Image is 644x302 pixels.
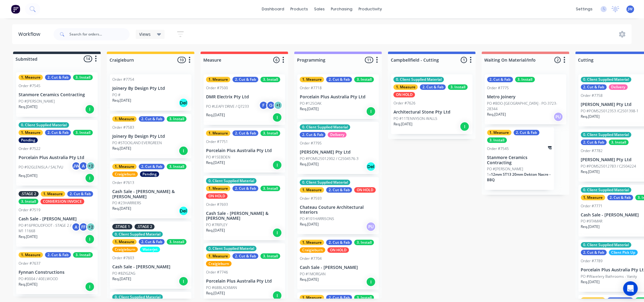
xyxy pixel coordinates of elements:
p: PO #1MORGAN [300,271,326,277]
div: Order #7545 [19,83,40,89]
div: .STAGE 1 [112,224,132,229]
div: productivity [356,5,385,14]
div: Craigieburn [206,261,232,266]
p: Architectural Stone Pty Ltd [394,110,470,115]
div: 0. Client Supplied Material [206,246,257,251]
div: 1. Measure2. Cut & Fab3. InstallOrder #7751Porcelain Plus Australia Pty LtdPO #15EBDENReq.[DATE]I [204,128,285,173]
div: 1. Measure [206,131,230,136]
div: Order #7746 [206,270,228,275]
p: PO #[PERSON_NAME] [487,166,523,172]
div: Delivery [609,84,628,90]
div: 0. Client Supplied Material [300,124,350,130]
p: Joinery By Design Pty Ltd [112,86,189,91]
p: PO #15EBDEN [206,154,230,160]
div: 1. Measure [206,253,230,259]
div: 3. Install [167,239,187,245]
div: Del [366,162,376,171]
div: Order #7771 [581,203,603,209]
div: 0. Client Supplied Material [300,180,350,185]
p: Req. [DATE] [581,114,600,119]
div: 2. Cut & Fab [233,253,258,259]
p: Req. [DATE] [19,104,37,110]
div: Order #7583 [112,125,134,130]
div: Workflow [18,31,43,38]
div: 1. Measure2. Cut & Fab3. InstallOrder #7637Fynnan ConstructionsPO #0004 / 40ELWOODReq.[DATE]I [16,250,98,294]
div: 1. Measure [19,130,43,135]
p: Req. [DATE] [112,98,131,103]
p: Req. [DATE] [206,160,225,165]
div: 2. Cut & Fab3. InstallOrder #7775Metro JoineryPO #BDO-[GEOGRAPHIC_DATA] - PO-3723-28344Req.[DATE]PU [485,74,566,124]
p: PO #[PERSON_NAME] [19,99,55,104]
div: Order #7613 [112,180,134,185]
p: PO #92GLENISLA / SALTVU [19,165,63,170]
div: 1. Measure2. Cut & Fab3. InstallOrder #7545Stanmore Ceramics ContractingPO #[PERSON_NAME]Req.[DATE]I [16,72,98,117]
div: I [366,277,376,287]
div: 1. Measure [300,77,324,82]
div: 1. Measure2. Cut & Fab3. InstallOrder #7500DMR Electrix Pty LtdPO #LEAFY DRIVE / Q7233FG+1Req.[DA... [204,74,285,125]
div: Order #7704 [300,256,322,261]
div: products [288,5,311,14]
div: 2. Cut & Fab [233,186,258,191]
span: 12mm ST13 20mm Dekton Nacre - BBQ [487,172,551,182]
div: F [259,101,268,110]
div: Craigieburn [300,247,325,253]
div: 1. Measure [300,187,324,193]
div: settings [573,5,596,14]
div: A [79,161,88,171]
p: Req. [DATE] [19,234,37,239]
div: I [272,113,282,122]
p: Req. [DATE] [300,222,319,227]
div: 1. Measure [581,195,605,200]
div: 2. Cut & Fab [487,77,513,82]
p: Cash Sale - [PERSON_NAME] [19,216,95,222]
div: I [272,291,282,300]
div: Craigieburn [112,247,138,252]
span: 1 x [487,172,491,177]
p: Porcelain Plus Australia Pty Ltd [206,148,283,153]
div: 2. Cut & Fab [514,130,540,135]
div: I [85,104,95,114]
div: 3. Install [515,77,535,82]
p: PO #POMS25012783 / C2504224 [581,164,636,169]
div: 3. Install [354,77,374,82]
div: Craigieburn [112,171,138,177]
p: Req. [DATE] [112,146,131,151]
p: PO #8ZIGZAG [112,271,135,276]
div: I [179,146,188,156]
a: dashboard [259,5,288,14]
div: .STAGE 21. Measure2. Cut & Fab3. InstallCONVERSION INVOICEOrder #7519Cash Sale - [PERSON_NAME]PO ... [16,189,98,247]
div: Order #7637 [19,261,40,266]
div: 1. Measure2. Cut & Fab3. InstallCraigieburnPendingOrder #7613Cash Sale - [PERSON_NAME] & [PERSON_... [110,161,191,219]
div: 3. Install [354,295,374,300]
p: Joinery By Design Pty Ltd [112,134,189,139]
p: PO # [112,92,121,98]
p: PO #Wavelery Bathrooms - Vanity [581,274,637,279]
div: Order #7626 [394,100,415,106]
p: Req. [DATE] [300,277,319,282]
div: Order #7789 [581,258,603,264]
div: Client Pick Up [609,250,638,255]
p: Cash Sale - [PERSON_NAME] & [PERSON_NAME] [112,189,189,199]
div: 0. Client Supplied Material1. Measure2. Cut & Fab3. InstallPendingOrder #7522Porcelain Plus Austr... [16,120,98,186]
div: 2. Cut & Fab [45,252,71,258]
div: 2. Cut & Fab [581,250,607,255]
p: Req. [DATE] [112,206,131,211]
div: Del [179,98,188,108]
div: 3. Install [73,252,93,258]
div: 2. Cut & Fab [326,77,352,82]
p: Porcelain Plus Australia Pty Ltd [19,155,95,160]
div: 1. Measure [41,191,65,197]
div: Delivery [328,132,347,137]
div: I [85,282,95,292]
div: 3. Install [73,130,93,135]
div: 2. Cut & Fab [326,240,352,245]
p: Req. [DATE] [206,112,225,118]
div: Order #7693 [206,202,228,207]
div: 0. Client Supplied Material [581,242,632,248]
div: 2. Cut & Fab [326,187,352,193]
div: purchasing [328,5,356,14]
p: [PERSON_NAME] Pty Ltd [300,150,376,155]
div: 3. Install [19,199,38,204]
div: 1. Measure [19,75,43,80]
div: 3. Install [354,240,374,245]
